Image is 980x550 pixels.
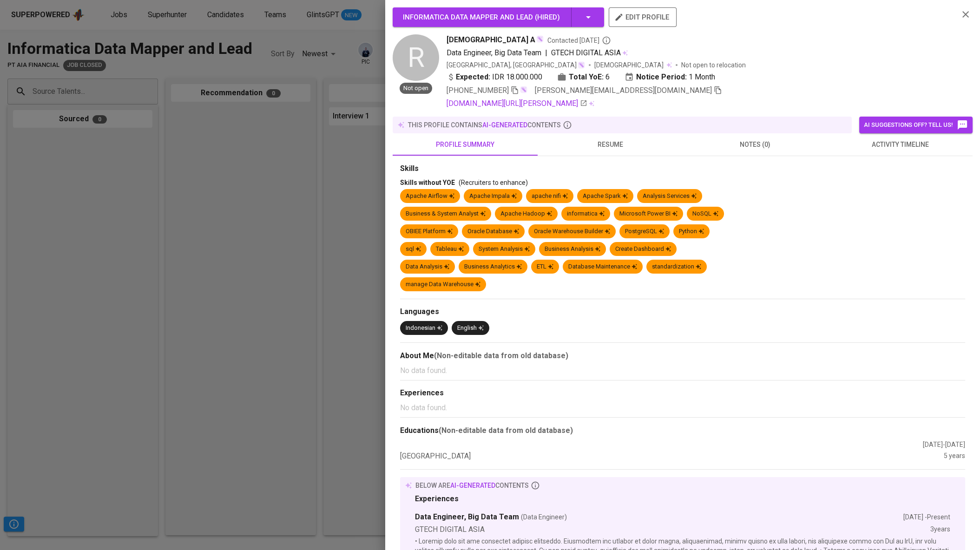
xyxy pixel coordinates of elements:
b: Notice Period: [636,72,687,83]
div: R [393,34,439,81]
span: [PERSON_NAME][EMAIL_ADDRESS][DOMAIN_NAME] [535,86,712,95]
span: edit profile [616,11,669,23]
span: activity timeline [833,139,967,151]
div: OBIEE Platform [406,227,453,236]
div: Database Maintenance [568,262,637,271]
div: Data Engineer, Big Data Team [415,512,903,523]
button: edit profile [609,7,677,27]
b: Total YoE: [569,72,604,83]
span: (Recruiters to enhance) [459,179,528,186]
div: English [457,324,484,333]
span: Contacted [DATE] [547,36,611,45]
span: GTECH DIGITAL ASIA [551,48,621,57]
div: 5 years [944,451,965,462]
button: AI suggestions off? Tell us! [859,117,973,133]
div: ETL [537,262,553,271]
b: (Non-editable data from old database) [439,426,573,435]
div: Microsoft Power BI [619,210,677,218]
b: (Non-editable data from old database) [434,351,568,360]
div: informatica [567,210,605,218]
span: Skills without YOE [400,179,455,186]
p: Not open to relocation [681,60,746,70]
div: System Analysis [479,245,530,254]
div: Educations [400,425,965,436]
img: magic_wand.svg [578,61,585,69]
div: [GEOGRAPHIC_DATA], [GEOGRAPHIC_DATA] [447,60,585,70]
span: profile summary [398,139,532,151]
span: [DEMOGRAPHIC_DATA] A [447,34,535,46]
div: Apache Hadoop [500,210,552,218]
span: resume [543,139,677,151]
div: PostgreSQL [625,227,664,236]
p: below are contents [415,481,529,490]
div: Apache Impala [469,192,517,201]
div: apache nifi [532,192,568,201]
div: Python [679,227,704,236]
span: [PHONE_NUMBER] [447,86,509,95]
span: Informatica Data Mapper and Lead ( Hired ) [403,13,560,21]
div: sql [406,245,421,254]
div: manage Data Warehouse [406,280,480,289]
div: IDR 18.000.000 [447,72,542,83]
div: standardization [652,262,701,271]
div: About Me [400,350,965,361]
span: [DATE] - [DATE] [923,441,965,448]
div: Analysis Services [643,192,697,201]
span: Data Engineer, Big Data Team [447,48,541,57]
a: [DOMAIN_NAME][URL][PERSON_NAME] [447,98,587,109]
span: Not open [400,84,432,93]
span: | [545,47,547,59]
div: NoSQL [692,210,718,218]
div: Business Analytics [464,262,522,271]
img: magic_wand.svg [536,35,544,43]
div: Oracle Database [467,227,519,236]
div: Data Analysis [406,262,449,271]
div: [GEOGRAPHIC_DATA] [400,451,944,462]
div: Apache Airflow [406,192,454,201]
div: GTECH DIGITAL ASIA [415,524,930,535]
span: (Data Engineer) [521,512,567,522]
div: Experiences [400,388,965,399]
a: edit profile [609,13,677,20]
span: AI-generated [450,482,495,489]
div: Apache Spark [583,192,628,201]
div: Business & System Analyst [406,210,486,218]
svg: By Batam recruiter [602,36,611,45]
p: No data found. [400,402,965,413]
p: No data found. [400,365,965,376]
b: Expected: [456,72,490,83]
div: Skills [400,164,965,174]
span: AI-generated [482,121,527,129]
p: this profile contains contents [408,120,561,130]
span: [DEMOGRAPHIC_DATA] [594,60,665,70]
div: Experiences [415,494,950,504]
div: 1 Month [625,72,715,83]
span: notes (0) [688,139,822,151]
div: Business Analysis [545,245,600,254]
img: magic_wand.svg [520,86,527,93]
span: AI suggestions off? Tell us! [864,119,968,131]
div: Oracle Warehouse Builder [534,227,610,236]
div: Create Dashboard [615,245,671,254]
button: Informatica Data Mapper and Lead (Hired) [393,7,604,27]
div: [DATE] - Present [903,512,950,522]
div: Indonesian [406,324,442,333]
div: Languages [400,307,965,317]
div: Tableau [436,245,464,254]
span: 6 [605,72,610,83]
div: 3 years [930,524,950,535]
